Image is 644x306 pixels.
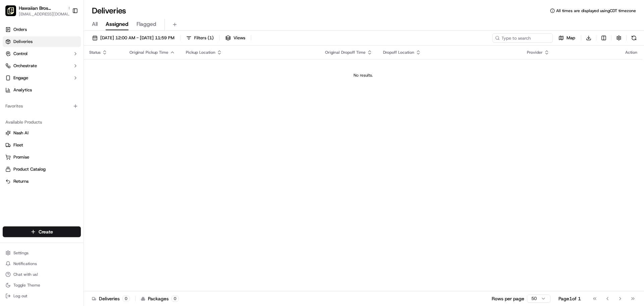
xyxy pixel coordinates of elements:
a: Nash AI [5,130,78,136]
div: No results. [87,73,640,78]
button: Fleet [3,140,81,150]
button: Views [222,33,248,43]
button: Toggle Theme [3,280,81,290]
button: Orchestrate [3,60,81,71]
a: Orders [3,24,81,35]
span: Views [233,35,245,41]
div: Available Products [3,117,81,128]
div: Page 1 of 1 [558,295,581,302]
span: Pickup Location [186,50,215,55]
button: Promise [3,152,81,163]
span: Log out [13,293,27,299]
button: Settings [3,248,81,258]
p: Rows per page [492,295,524,302]
button: [DATE] 12:00 AM - [DATE] 11:59 PM [89,33,177,43]
button: Create [3,226,81,237]
span: Chat with us! [13,272,38,277]
span: Analytics [13,87,32,93]
span: Map [567,35,575,41]
a: Analytics [3,85,81,95]
a: Promise [5,154,78,160]
span: All [92,20,98,28]
span: Settings [13,250,29,256]
button: Engage [3,73,81,83]
button: Map [555,33,578,43]
span: Dropoff Location [383,50,414,55]
button: Refresh [629,33,639,43]
button: Hawaiian Bros (Corpus Christi_TX_S Padre)Hawaiian Bros ([DATE][GEOGRAPHIC_DATA] Padre)[EMAIL_ADDR... [3,3,69,19]
span: All times are displayed using CDT timezone [556,8,636,13]
button: [EMAIL_ADDRESS][DOMAIN_NAME] [19,11,72,17]
span: Promise [13,154,29,160]
button: Log out [3,291,81,301]
span: ( 1 ) [208,35,214,41]
span: Original Dropoff Time [325,50,366,55]
span: Status [89,50,101,55]
div: Favorites [3,101,81,112]
button: Hawaiian Bros ([DATE][GEOGRAPHIC_DATA] Padre) [19,5,65,11]
div: 0 [171,296,179,302]
span: Toggle Theme [13,282,40,288]
a: Product Catalog [5,166,78,172]
div: 0 [122,296,130,302]
span: Product Catalog [13,166,46,172]
span: [DATE] 12:00 AM - [DATE] 11:59 PM [100,35,174,41]
span: Deliveries [13,39,33,45]
button: Filters(1) [183,33,217,43]
span: Notifications [13,261,37,266]
div: Packages [141,295,179,302]
a: Fleet [5,142,78,148]
span: Nash AI [13,130,29,136]
span: Create [39,228,53,235]
button: Control [3,48,81,59]
a: Deliveries [3,36,81,47]
div: Action [625,50,637,55]
h1: Deliveries [92,5,126,16]
span: Engage [13,75,28,81]
span: Fleet [13,142,23,148]
span: Provider [527,50,543,55]
img: Hawaiian Bros (Corpus Christi_TX_S Padre) [5,5,16,16]
span: Assigned [106,20,128,28]
span: Returns [13,178,29,184]
button: Nash AI [3,128,81,138]
button: Product Catalog [3,164,81,175]
a: Returns [5,178,78,184]
span: Orchestrate [13,63,37,69]
button: Chat with us! [3,270,81,279]
div: Deliveries [92,295,130,302]
span: Orders [13,27,27,33]
button: Notifications [3,259,81,268]
button: Returns [3,176,81,187]
input: Type to search [492,33,553,43]
span: Original Pickup Time [129,50,168,55]
span: Control [13,51,28,57]
span: Flagged [137,20,156,28]
span: Filters [194,35,214,41]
